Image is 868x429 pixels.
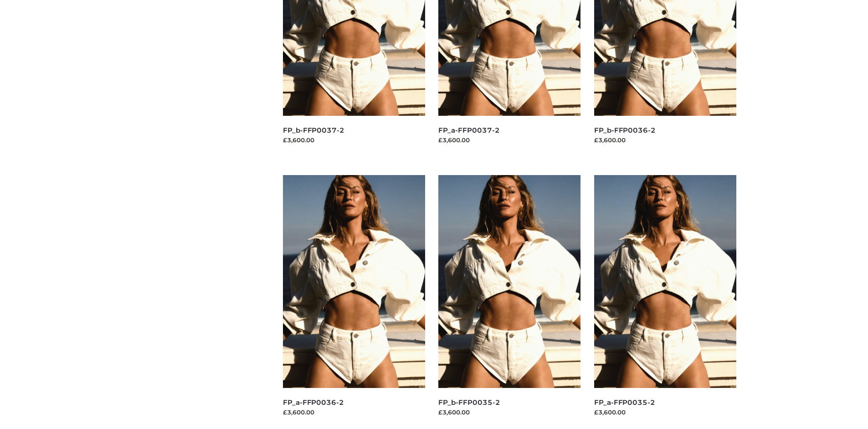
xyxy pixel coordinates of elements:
div: £3,600.00 [594,135,736,145]
div: £3,600.00 [438,135,580,145]
a: FP_b-FFP0037-2 [283,126,344,134]
a: FP_a-FFP0037-2 [438,126,499,134]
div: £3,600.00 [283,135,425,145]
div: £3,600.00 [438,408,580,417]
a: FP_a-FFP0035-2 [594,398,655,407]
div: £3,600.00 [283,408,425,417]
a: FP_a-FFP0036-2 [283,398,344,407]
a: FP_b-FFP0036-2 [594,126,656,134]
div: £3,600.00 [594,408,736,417]
a: FP_b-FFP0035-2 [438,398,500,407]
